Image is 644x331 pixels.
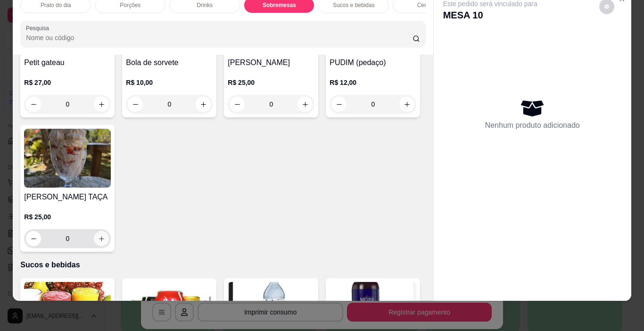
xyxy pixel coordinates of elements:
[26,33,413,42] input: Pesquisa
[399,97,414,112] button: increase-product-quantity
[297,97,313,112] button: increase-product-quantity
[228,78,314,87] p: R$ 25,00
[26,231,41,246] button: decrease-product-quantity
[26,97,41,112] button: decrease-product-quantity
[263,1,296,9] p: Sobremesas
[330,57,416,68] h4: PUDIM (pedaço)
[443,8,537,22] p: MESA 10
[228,57,314,68] h4: [PERSON_NAME]
[24,57,111,68] h4: Petit gateau
[24,212,111,222] p: R$ 25,00
[26,24,52,32] label: Pesquisa
[330,78,416,87] p: R$ 12,00
[24,129,111,188] img: product-image
[126,57,213,68] h4: Bola de sorvete
[128,97,143,112] button: decrease-product-quantity
[94,231,109,246] button: increase-product-quantity
[120,1,140,9] p: Porções
[126,78,213,87] p: R$ 10,00
[24,78,111,87] p: R$ 27,00
[485,120,580,131] p: Nenhum produto adicionado
[24,191,111,203] h4: [PERSON_NAME] TAÇA
[331,97,347,112] button: decrease-product-quantity
[230,97,245,112] button: decrease-product-quantity
[196,97,211,112] button: increase-product-quantity
[197,1,213,9] p: Drinks
[417,1,439,9] p: Cervejas
[94,97,109,112] button: increase-product-quantity
[333,1,375,9] p: Sucos e bebidas
[20,259,425,271] p: Sucos e bebidas
[41,1,71,9] p: Prato do dia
